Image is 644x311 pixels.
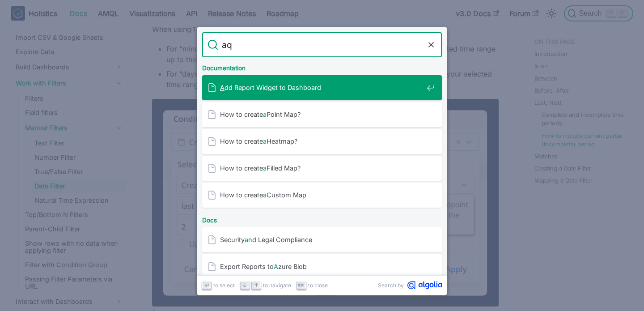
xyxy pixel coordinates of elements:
[407,281,442,290] svg: Algolia
[202,183,442,208] a: How to createaCustom Map
[263,164,267,172] mark: a
[263,111,267,118] mark: a
[220,84,225,91] mark: A
[220,191,423,199] span: How to create Custom Map
[202,254,442,279] a: Export Reports toAzure Blob
[202,102,442,127] a: How to createaPoint Map?
[263,137,267,145] mark: a
[220,137,423,145] span: How to create Heatmap?
[308,281,328,290] span: to close
[202,156,442,181] a: How to createaFilled Map?
[200,209,444,227] div: Docs
[241,282,248,289] svg: Arrow down
[220,262,423,271] span: Export Reports to zure Blob
[245,236,248,243] mark: a
[378,281,442,290] a: Search byAlgolia
[200,57,444,75] div: Documentation
[220,235,423,244] span: Security nd Legal Compliance
[253,282,260,289] svg: Arrow up
[213,281,235,290] span: to select
[220,164,423,172] span: How to create Filled Map?
[220,110,423,119] span: How to create Point Map?
[426,39,436,50] button: Clear the query
[274,263,278,270] mark: A
[263,191,267,199] mark: a
[202,227,442,252] a: Securityand Legal Compliance
[220,83,423,92] span: dd Report Widget to Dashboard
[263,281,291,290] span: to navigate
[218,32,426,57] input: Search docs
[203,282,210,289] svg: Enter key
[298,282,305,289] svg: Escape key
[202,75,442,100] a: Add Report Widget to Dashboard
[378,281,404,290] span: Search by
[202,129,442,154] a: How to createaHeatmap?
